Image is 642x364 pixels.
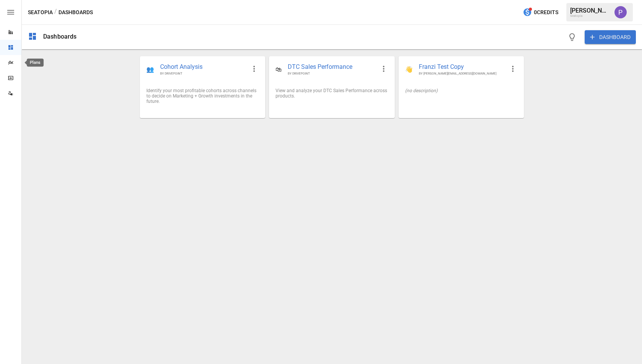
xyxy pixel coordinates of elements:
[146,88,259,104] div: Identify your most profitable cohorts across channels to decide on Marketing + Growth investments...
[570,7,610,14] div: [PERSON_NAME]
[405,88,517,93] div: (no description)
[614,6,627,18] img: Prateek Batra
[288,63,376,71] span: DTC Sales Performance
[585,30,636,44] button: DASHBOARD
[160,71,246,76] span: BY DRIVEPOINT
[160,63,246,71] span: Cohort Analysis
[520,5,561,19] button: 0Credits
[419,71,505,76] span: BY [PERSON_NAME][EMAIL_ADDRESS][DOMAIN_NAME]
[276,66,282,73] div: 🛍
[288,71,376,76] span: BY DRIVEPOINT
[534,8,558,17] span: 0 Credits
[28,8,53,17] button: Seatopia
[405,66,413,73] div: 👋
[54,8,57,17] div: /
[27,58,44,67] div: Plans
[43,33,77,40] div: Dashboards
[146,66,154,73] div: 👥
[276,88,388,99] div: View and analyze your DTC Sales Performance across products.
[610,2,631,23] button: Prateek Batra
[570,14,610,18] div: Seatopia
[419,63,505,71] span: Franzi Test Copy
